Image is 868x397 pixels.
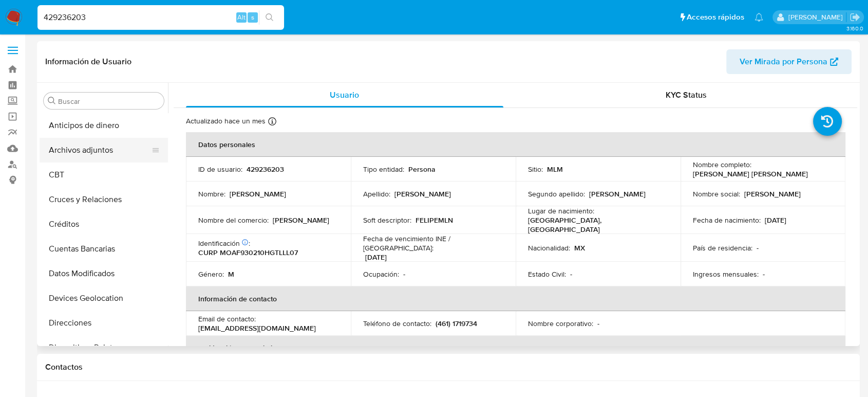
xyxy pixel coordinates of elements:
span: Ver Mirada por Persona [740,49,827,74]
p: Estado Civil : [528,269,566,279]
p: Lugar de nacimiento : [528,206,594,215]
p: MX [574,243,585,252]
button: Archivos adjuntos [40,138,160,163]
p: CURP MOAF930210HGTLLL07 [198,248,298,257]
p: Nombre social : [693,189,740,199]
p: MLM [547,165,563,174]
button: CBT [40,163,168,187]
p: Nacionalidad : [528,243,570,252]
p: [PERSON_NAME] [273,215,329,225]
p: Ocupación : [363,269,399,279]
p: M [228,269,234,279]
span: Usuario [330,89,359,101]
p: (461) 1719734 [436,319,477,328]
span: KYC Status [666,89,707,101]
th: Verificación y cumplimiento [186,336,845,360]
th: Datos personales [186,132,845,157]
p: Email de contacto : [198,314,256,323]
p: [DATE] [365,252,387,262]
p: diego.gardunorosas@mercadolibre.com.mx [788,12,846,22]
p: Nombre del comercio : [198,215,269,225]
p: 429236203 [247,165,284,174]
p: - [570,269,572,279]
p: Fecha de vencimiento INE / [GEOGRAPHIC_DATA] : [363,234,503,252]
p: Segundo apellido : [528,189,585,199]
p: [DATE] [765,215,786,225]
p: [PERSON_NAME] [589,189,646,199]
p: [PERSON_NAME] [230,189,286,199]
p: [PERSON_NAME] [PERSON_NAME] [693,169,808,178]
a: Notificaciones [754,13,763,22]
p: - [597,319,599,328]
h1: Contactos [45,362,852,372]
p: - [757,243,759,252]
h1: Información de Usuario [45,57,131,67]
p: Soft descriptor : [363,215,411,225]
p: Nombre corporativo : [528,319,593,328]
button: Datos Modificados [40,261,168,286]
p: Género : [198,269,224,279]
p: Teléfono de contacto : [363,319,431,328]
button: Devices Geolocation [40,286,168,311]
p: [PERSON_NAME] [394,189,451,199]
p: ID de usuario : [198,165,242,174]
p: [GEOGRAPHIC_DATA], [GEOGRAPHIC_DATA] [528,215,664,234]
button: Buscar [48,97,56,105]
a: Salir [850,12,860,23]
p: Tipo entidad : [363,165,404,174]
p: Identificación : [198,239,250,248]
p: Persona [408,165,436,174]
button: search-icon [259,10,280,25]
input: Buscar usuario o caso... [37,11,284,24]
p: - [763,269,765,279]
button: Anticipos de dinero [40,113,168,138]
button: Cruces y Relaciones [40,187,168,212]
button: Cuentas Bancarias [40,237,168,261]
button: Créditos [40,212,168,237]
span: Accesos rápidos [687,12,744,23]
p: Nombre : [198,189,225,199]
span: s [251,12,254,22]
button: Dispositivos Point [40,335,168,360]
p: País de residencia : [693,243,752,252]
p: Sitio : [528,165,543,174]
th: Información de contacto [186,286,845,311]
button: Ver Mirada por Persona [726,49,852,74]
p: Apellido : [363,189,390,199]
p: Actualizado hace un mes [186,116,266,126]
p: Fecha de nacimiento : [693,215,761,225]
input: Buscar [58,97,160,106]
p: FELIPEMLN [416,215,453,225]
span: Alt [237,12,246,22]
button: Direcciones [40,311,168,335]
p: - [403,269,405,279]
p: [PERSON_NAME] [744,189,801,199]
p: Ingresos mensuales : [693,269,759,279]
p: Nombre completo : [693,160,751,169]
p: [EMAIL_ADDRESS][DOMAIN_NAME] [198,323,316,333]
